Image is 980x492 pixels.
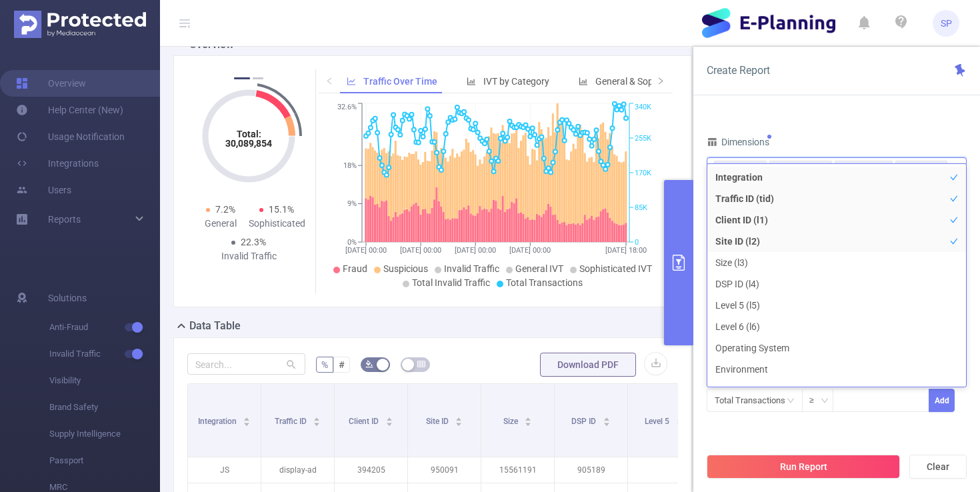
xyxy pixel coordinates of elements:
span: SP [941,10,952,37]
i: icon: caret-up [525,415,532,419]
a: Help Center (New) [16,97,123,123]
p: 394205 [335,457,407,483]
span: % [321,359,328,370]
i: icon: check [950,280,958,288]
span: 15.1% [269,204,294,215]
div: Integration [717,161,753,179]
span: Fraud [343,263,367,274]
tspan: [DATE] 00:00 [509,246,551,255]
span: Traffic Over Time [363,76,437,87]
div: Sort [385,415,393,423]
span: Visibility [49,367,160,394]
tspan: 255K [635,134,651,143]
li: Browser [707,380,966,401]
i: icon: right [657,77,665,85]
span: Integration [198,417,239,426]
span: Total Invalid Traffic [412,277,490,288]
span: Size [503,417,520,426]
span: Passport [49,447,160,474]
span: Brand Safety [49,394,160,421]
span: Reports [48,214,81,225]
input: Search... [187,353,305,375]
p: JS [188,457,261,483]
i: icon: table [417,360,425,368]
button: Run Report [707,455,900,479]
li: Site ID (l2) [707,231,966,252]
a: Integrations [16,150,99,177]
i: icon: check [950,259,958,267]
i: icon: caret-up [313,415,321,419]
tspan: 170K [635,169,651,177]
li: Traffic ID (tid) [707,188,966,209]
button: 2 [253,77,263,79]
span: 7.2% [215,204,235,215]
button: Clear [909,455,967,479]
a: Usage Notification [16,123,125,150]
tspan: [DATE] 00:00 [345,246,387,255]
div: Sophisticated [249,217,305,231]
li: Integration [714,161,767,178]
span: IVT by Category [483,76,549,87]
li: Size (l3) [707,252,966,273]
i: icon: bar-chart [467,77,476,86]
p: 950091 [408,457,481,483]
span: Supply Intelligence [49,421,160,447]
p: 15561191 [481,457,554,483]
span: DSP ID [571,417,598,426]
tspan: 340K [635,103,651,112]
span: Client ID [349,417,381,426]
li: Level 6 (l6) [707,316,966,337]
i: icon: caret-down [603,421,610,425]
li: Client ID (l1) [707,209,966,231]
a: Users [16,177,71,203]
div: Sort [313,415,321,423]
p: 905189 [555,457,627,483]
tspan: [DATE] 00:00 [455,246,496,255]
i: icon: caret-down [676,421,683,425]
i: icon: check [950,237,958,245]
li: Operating System [707,337,966,359]
button: 1 [234,77,250,79]
span: Create Report [707,64,770,77]
tspan: 32.6% [337,103,357,112]
i: icon: check [950,323,958,331]
span: General IVT [515,263,563,274]
tspan: Total: [237,129,261,139]
button: Download PDF [540,353,636,377]
span: Site ID [426,417,451,426]
div: ≥ [809,389,823,411]
h2: Data Table [189,318,241,334]
span: Sophisticated IVT [579,263,652,274]
tspan: 9% [347,200,357,209]
span: Total Transactions [506,277,583,288]
i: icon: caret-down [455,421,463,425]
i: icon: caret-down [243,421,251,425]
i: icon: check [950,173,958,181]
i: icon: check [950,216,958,224]
i: icon: caret-up [385,415,393,419]
span: Level 5 [645,417,671,426]
span: Invalid Traffic [49,341,160,367]
span: 22.3% [241,237,266,247]
li: Environment [707,359,966,380]
tspan: 18% [343,161,357,170]
span: Invalid Traffic [444,263,499,274]
i: icon: line-chart [347,77,356,86]
i: icon: caret-up [455,415,463,419]
span: Suspicious [383,263,428,274]
div: Sort [455,415,463,423]
li: DSP ID (l4) [707,273,966,295]
tspan: [DATE] 00:00 [400,246,441,255]
div: Invalid Traffic [221,249,277,263]
i: icon: bg-colors [365,360,373,368]
tspan: 85K [635,203,647,212]
button: Add [929,389,955,412]
a: Reports [48,206,81,233]
span: Dimensions [707,137,769,147]
span: Traffic ID [275,417,309,426]
a: Overview [16,70,86,97]
li: Level 5 (l5) [707,295,966,316]
i: icon: check [950,344,958,352]
li: Integration [707,167,966,188]
i: icon: caret-down [525,421,532,425]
